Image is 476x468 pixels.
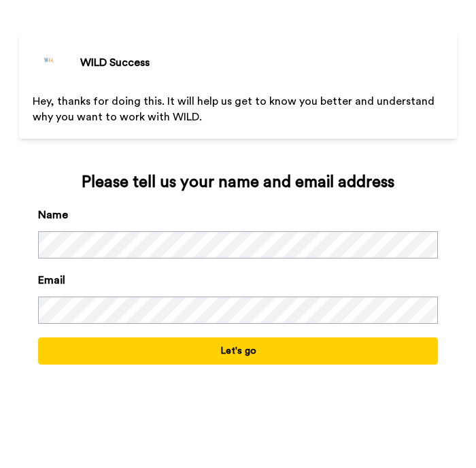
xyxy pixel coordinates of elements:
span: Hey, thanks for doing this. It will help us get to know you better and understand why you want to... [33,96,437,122]
button: Let's go [38,337,438,365]
div: Please tell us your name and email address [38,171,438,193]
label: Email [38,272,65,288]
label: Name [38,207,68,223]
div: WILD Success [80,54,150,71]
